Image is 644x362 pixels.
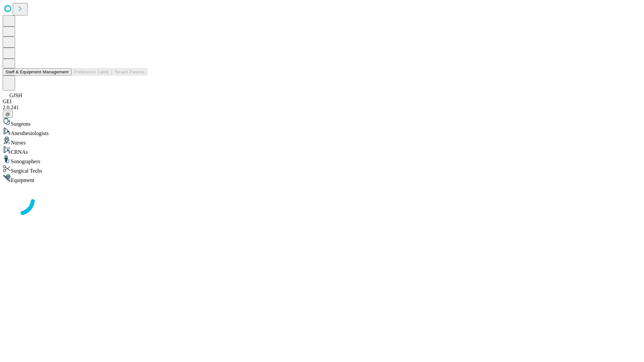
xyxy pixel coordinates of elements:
[3,111,13,118] button: @
[3,127,641,136] div: Anesthesiologists
[71,68,112,75] button: Preference Cards
[9,93,22,98] span: GJSH
[3,146,641,155] div: CRNAs
[3,105,641,111] div: 2.0.241
[3,165,641,174] div: Surgical Techs
[112,68,147,75] button: Tenant Params
[3,99,641,105] div: GEI
[3,68,71,75] button: Staff & Equipment Management
[3,155,641,165] div: Sonographers
[5,112,10,117] span: @
[3,118,641,127] div: Surgeons
[3,136,641,146] div: Nurses
[3,174,641,183] div: Equipment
